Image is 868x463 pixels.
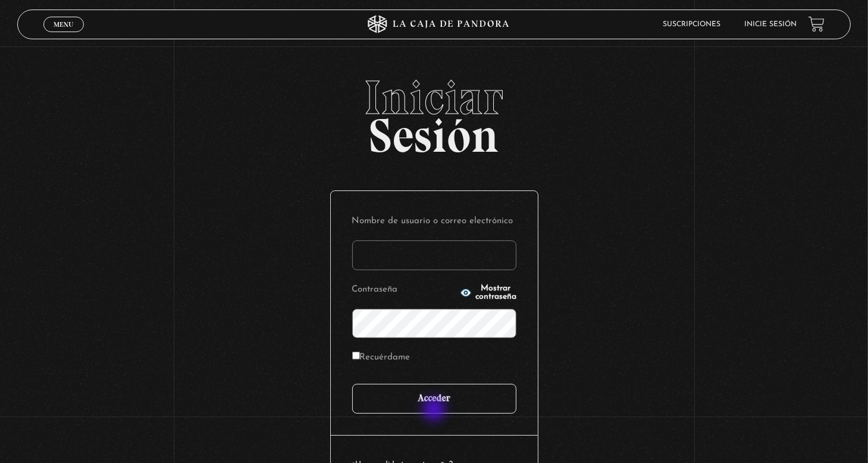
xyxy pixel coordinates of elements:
span: Iniciar [17,74,851,121]
h2: Sesión [17,74,851,150]
input: Acceder [352,384,516,414]
a: Suscripciones [663,21,720,28]
label: Nombre de usuario o correo electrónico [352,212,516,231]
span: Cerrar [50,30,78,39]
span: Menu [54,21,73,28]
a: View your shopping cart [809,16,825,32]
button: Mostrar contraseña [460,284,516,301]
a: Inicie sesión [744,21,797,28]
input: Recuérdame [352,352,360,359]
label: Contraseña [352,281,456,299]
span: Mostrar contraseña [475,284,516,301]
label: Recuérdame [352,349,411,367]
